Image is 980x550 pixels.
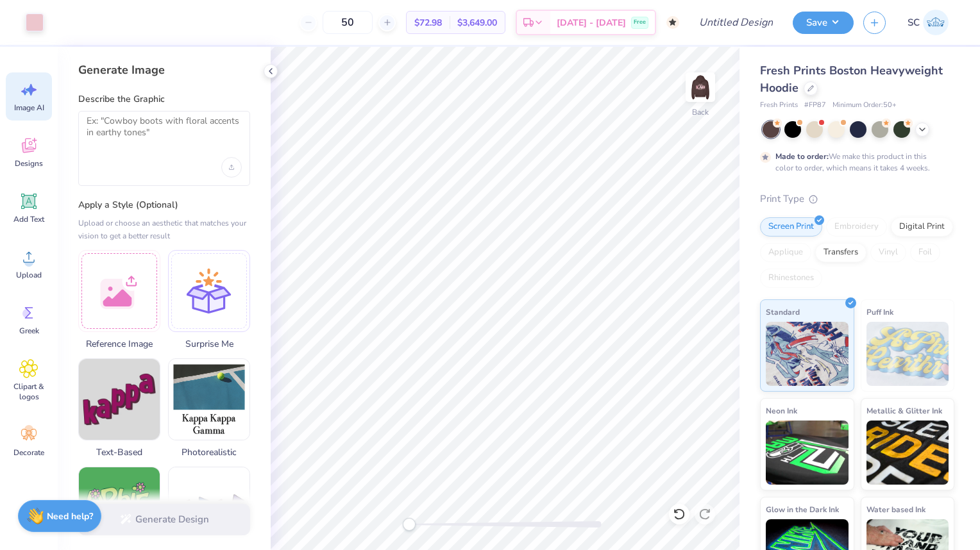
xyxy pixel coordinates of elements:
[766,305,800,319] span: Standard
[923,10,949,35] img: Sadie Case
[870,243,906,262] div: Vinyl
[168,337,250,351] span: Surprise Me
[815,243,866,262] div: Transfers
[760,100,798,111] span: Fresh Prints
[557,16,626,29] span: [DATE] - [DATE]
[804,100,826,111] span: # FP87
[13,447,44,458] span: Decorate
[866,404,942,417] span: Metallic & Glitter Ink
[866,305,893,319] span: Puff Ink
[634,18,646,27] span: Free
[760,63,943,96] span: Fresh Prints Boston Heavyweight Hoodie
[866,503,925,516] span: Water based Ink
[866,421,949,485] img: Metallic & Glitter Ink
[78,93,250,106] label: Describe the Graphic
[908,15,920,30] span: SC
[692,106,709,118] div: Back
[47,510,93,522] strong: Need help?
[19,326,39,336] span: Greek
[766,404,797,417] span: Neon Ink
[775,151,933,174] div: We make this product in this color to order, which means it takes 4 weeks.
[79,359,160,440] img: Text-Based
[760,243,811,262] div: Applique
[910,243,940,262] div: Foil
[793,12,854,34] button: Save
[826,217,887,237] div: Embroidery
[169,467,249,548] img: 80s & 90s
[168,446,250,459] span: Photorealistic
[323,11,373,34] input: – –
[891,217,953,237] div: Digital Print
[457,16,497,29] span: $3,649.00
[78,217,250,242] div: Upload or choose an aesthetic that matches your vision to get a better result
[78,62,250,78] div: Generate Image
[760,269,822,288] div: Rhinestones
[13,214,44,224] span: Add Text
[16,270,42,280] span: Upload
[403,518,416,531] div: Accessibility label
[866,322,949,386] img: Puff Ink
[766,503,839,516] span: Glow in the Dark Ink
[79,467,160,548] img: 60s & 70s
[775,151,829,162] strong: Made to order:
[414,16,442,29] span: $72.98
[689,10,783,35] input: Untitled Design
[78,337,160,351] span: Reference Image
[14,103,44,113] span: Image AI
[8,381,50,402] span: Clipart & logos
[766,322,849,386] img: Standard
[902,10,954,35] a: SC
[15,158,43,169] span: Designs
[688,74,713,100] img: Back
[169,359,249,440] img: Photorealistic
[221,157,242,178] div: Upload image
[78,446,160,459] span: Text-Based
[760,192,954,206] div: Print Type
[766,421,849,485] img: Neon Ink
[760,217,822,237] div: Screen Print
[832,100,897,111] span: Minimum Order: 50 +
[78,199,250,212] label: Apply a Style (Optional)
